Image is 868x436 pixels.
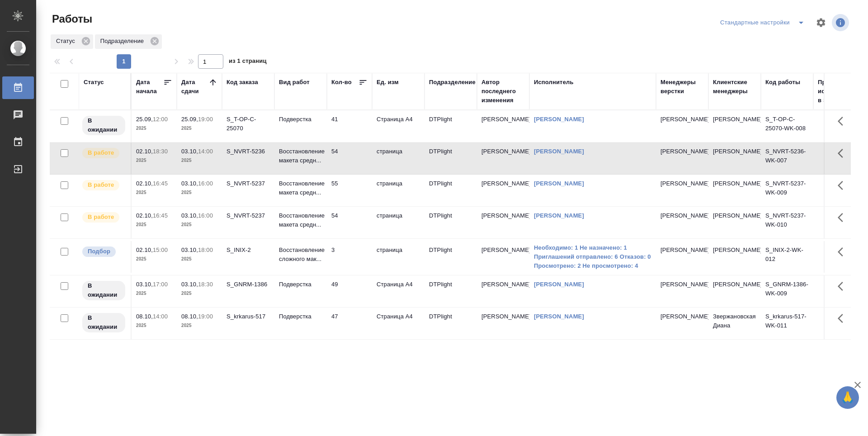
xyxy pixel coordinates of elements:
div: Подразделение [429,78,476,87]
p: 18:00 [198,246,213,253]
p: 2025 [181,255,217,264]
td: [PERSON_NAME] [708,175,761,206]
td: [PERSON_NAME] [708,110,761,142]
p: 19:00 [198,313,213,320]
p: [PERSON_NAME] [660,115,704,124]
div: Вид работ [279,78,310,87]
td: S_krkarus-517-WK-011 [761,308,813,339]
a: [PERSON_NAME] [534,180,584,187]
td: Страница А4 [372,308,425,339]
div: Исполнитель [534,78,574,87]
td: [PERSON_NAME] [477,142,529,174]
p: 08.10, [136,313,153,320]
p: 2025 [136,188,172,197]
p: 14:00 [198,148,213,155]
div: Ед. изм [377,78,399,87]
div: S_NVRT-5237 [226,211,270,220]
td: [PERSON_NAME] [708,207,761,238]
p: Статус [56,37,78,46]
p: 2025 [136,289,172,298]
div: Код работы [765,78,800,87]
div: Исполнитель назначен, приступать к работе пока рано [81,115,126,136]
p: 03.10, [181,246,198,253]
a: [PERSON_NAME] [534,281,584,288]
span: Работы [50,12,92,26]
td: S_INIX-2-WK-012 [761,241,813,273]
td: 47 [327,308,372,339]
td: [PERSON_NAME] [708,275,761,307]
p: В работе [88,180,114,190]
div: Статус [51,34,93,49]
a: [PERSON_NAME] [534,313,584,320]
button: Здесь прячутся важные кнопки [832,275,854,297]
button: Здесь прячутся важные кнопки [832,241,854,263]
td: [PERSON_NAME] [708,142,761,174]
td: S_NVRT-5237-WK-009 [761,175,813,206]
td: DTPlight [425,207,477,238]
p: В ожидании [88,313,120,332]
button: Здесь прячутся важные кнопки [832,207,854,228]
p: 08.10, [181,313,198,320]
p: 14:00 [153,313,168,320]
p: 2025 [136,321,172,330]
td: S_NVRT-5237-WK-010 [761,207,813,238]
p: В ожидании [88,116,120,134]
div: Автор последнего изменения [481,78,525,105]
p: 2025 [181,156,217,165]
div: Код заказа [226,78,258,87]
a: [PERSON_NAME] [534,148,584,155]
div: split button [718,15,810,30]
td: [PERSON_NAME] [708,241,761,273]
button: Здесь прячутся важные кнопки [832,308,854,329]
p: 16:00 [198,212,213,219]
p: 2025 [136,255,172,264]
p: 18:30 [198,281,213,288]
p: 18:30 [153,148,168,155]
td: [PERSON_NAME] [477,241,529,273]
td: страница [372,175,425,206]
td: [PERSON_NAME] [477,175,529,206]
p: 16:00 [198,180,213,187]
td: 41 [327,110,372,142]
button: Здесь прячутся важные кнопки [832,110,854,132]
td: 54 [327,207,372,238]
p: 03.10, [181,148,198,155]
p: Подразделение [100,37,147,46]
p: 2025 [181,220,217,229]
p: Восстановление макета средн... [279,147,322,165]
div: Исполнитель назначен, приступать к работе пока рано [81,312,126,333]
button: 🙏 [836,386,859,409]
td: страница [372,241,425,273]
p: В работе [88,213,114,222]
p: 2025 [181,321,217,330]
span: 🙏 [840,388,855,407]
div: S_INIX-2 [226,246,270,255]
td: [PERSON_NAME] [477,110,529,142]
p: 17:00 [153,281,168,288]
div: S_GNRM-1386 [226,280,270,289]
button: Здесь прячутся важные кнопки [832,142,854,164]
p: [PERSON_NAME] [660,211,704,220]
p: Подверстка [279,115,322,124]
span: Посмотреть информацию [832,14,851,31]
td: Страница А4 [372,110,425,142]
p: 16:45 [153,212,168,219]
p: [PERSON_NAME] [660,147,704,156]
a: [PERSON_NAME] [534,116,584,123]
a: [PERSON_NAME] [534,212,584,219]
p: 02.10, [136,148,153,155]
p: 12:00 [153,116,168,123]
p: 2025 [181,124,217,133]
p: [PERSON_NAME] [660,246,704,255]
td: Звержановская Диана [708,308,761,339]
div: Исполнитель выполняет работу [81,211,126,223]
p: Восстановление макета средн... [279,179,322,197]
div: S_NVRT-5237 [226,179,270,188]
span: из 1 страниц [229,56,267,69]
div: Статус [84,78,104,87]
p: 15:00 [153,246,168,253]
td: 54 [327,142,372,174]
p: 2025 [136,220,172,229]
td: S_GNRM-1386-WK-009 [761,275,813,307]
p: Восстановление макета средн... [279,211,322,229]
